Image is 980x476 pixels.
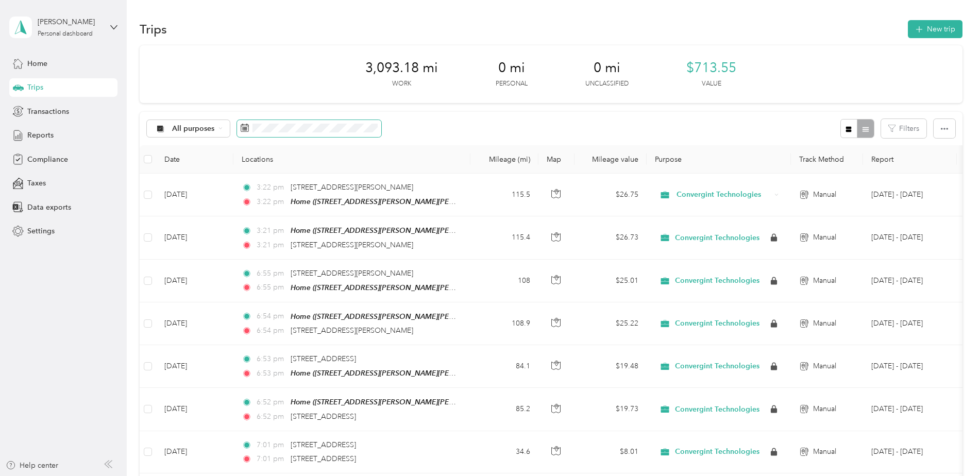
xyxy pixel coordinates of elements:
[863,431,957,473] td: Jul 1 - 31, 2025
[863,302,957,345] td: Jul 1 - 31, 2025
[863,345,957,388] td: Jul 1 - 31, 2025
[470,260,538,302] td: 108
[233,145,470,174] th: Locations
[291,369,556,378] span: Home ([STREET_ADDRESS][PERSON_NAME][PERSON_NAME][PERSON_NAME])
[575,216,647,259] td: $26.73
[496,79,528,89] p: Personal
[257,353,286,365] span: 6:53 pm
[257,268,286,279] span: 6:55 pm
[27,178,46,189] span: Taxes
[257,368,286,379] span: 6:53 pm
[27,154,68,165] span: Compliance
[538,145,575,174] th: Map
[675,276,759,285] span: Convergint Technologies
[675,405,759,414] span: Convergint Technologies
[575,431,647,473] td: $8.01
[863,216,957,259] td: Jul 1 - 31, 2025
[791,145,863,174] th: Track Method
[470,145,538,174] th: Mileage (mi)
[291,354,356,363] span: [STREET_ADDRESS]
[575,345,647,388] td: $19.48
[27,106,69,117] span: Transactions
[172,125,215,132] span: All purposes
[140,24,167,35] h1: Trips
[257,225,286,236] span: 3:21 pm
[291,412,356,421] span: [STREET_ADDRESS]
[257,282,286,293] span: 6:55 pm
[470,174,538,216] td: 115.5
[38,16,102,27] div: [PERSON_NAME]
[291,241,413,249] span: [STREET_ADDRESS][PERSON_NAME]
[291,197,556,206] span: Home ([STREET_ADDRESS][PERSON_NAME][PERSON_NAME][PERSON_NAME])
[257,439,286,451] span: 7:01 pm
[575,145,647,174] th: Mileage value
[575,260,647,302] td: $25.01
[257,411,286,422] span: 6:52 pm
[863,260,957,302] td: Jul 1 - 31, 2025
[257,196,286,208] span: 3:22 pm
[470,345,538,388] td: 84.1
[686,60,736,76] span: $713.55
[156,302,233,345] td: [DATE]
[156,145,233,174] th: Date
[813,318,836,329] span: Manual
[257,397,286,408] span: 6:52 pm
[257,240,286,251] span: 3:21 pm
[813,403,836,415] span: Manual
[863,174,957,216] td: Aug 1 - 31, 2025
[813,232,836,243] span: Manual
[675,233,759,243] span: Convergint Technologies
[6,460,58,471] button: Help center
[27,202,71,213] span: Data exports
[470,302,538,345] td: 108.9
[257,182,286,193] span: 3:22 pm
[156,174,233,216] td: [DATE]
[291,398,556,406] span: Home ([STREET_ADDRESS][PERSON_NAME][PERSON_NAME][PERSON_NAME])
[291,454,356,463] span: [STREET_ADDRESS]
[585,79,629,89] p: Unclassified
[813,361,836,372] span: Manual
[675,319,759,328] span: Convergint Technologies
[594,60,620,76] span: 0 mi
[908,20,962,38] button: New trip
[365,60,438,76] span: 3,093.18 mi
[291,226,556,235] span: Home ([STREET_ADDRESS][PERSON_NAME][PERSON_NAME][PERSON_NAME])
[257,453,286,465] span: 7:01 pm
[863,145,957,174] th: Report
[257,311,286,322] span: 6:54 pm
[702,79,721,89] p: Value
[813,189,836,200] span: Manual
[291,269,413,278] span: [STREET_ADDRESS][PERSON_NAME]
[813,275,836,286] span: Manual
[677,189,771,200] span: Convergint Technologies
[470,431,538,473] td: 34.6
[647,145,791,174] th: Purpose
[257,325,286,336] span: 6:54 pm
[922,418,980,476] iframe: Everlance-gr Chat Button Frame
[27,58,47,69] span: Home
[498,60,525,76] span: 0 mi
[575,302,647,345] td: $25.22
[675,447,759,456] span: Convergint Technologies
[156,345,233,388] td: [DATE]
[575,174,647,216] td: $26.75
[291,312,556,321] span: Home ([STREET_ADDRESS][PERSON_NAME][PERSON_NAME][PERSON_NAME])
[881,119,926,138] button: Filters
[156,216,233,259] td: [DATE]
[38,31,93,37] div: Personal dashboard
[156,260,233,302] td: [DATE]
[27,130,54,141] span: Reports
[863,388,957,431] td: Jul 1 - 31, 2025
[291,440,356,449] span: [STREET_ADDRESS]
[575,388,647,431] td: $19.73
[470,388,538,431] td: 85.2
[470,216,538,259] td: 115.4
[27,226,55,236] span: Settings
[291,326,413,335] span: [STREET_ADDRESS][PERSON_NAME]
[675,362,759,371] span: Convergint Technologies
[156,388,233,431] td: [DATE]
[291,283,556,292] span: Home ([STREET_ADDRESS][PERSON_NAME][PERSON_NAME][PERSON_NAME])
[156,431,233,473] td: [DATE]
[291,183,413,192] span: [STREET_ADDRESS][PERSON_NAME]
